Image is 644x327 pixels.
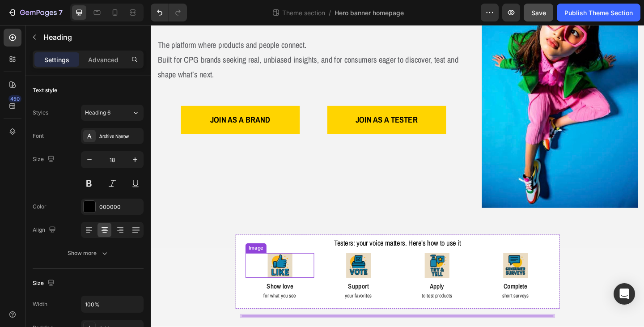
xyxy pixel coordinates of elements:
span: Hero banner homepage [335,8,404,17]
img: gempages_578484358860505985-f72d4ed7-f89a-4219-9d16-082fc9de5b75.png [212,248,239,275]
div: 000000 [99,203,141,211]
span: Heading 6 [85,109,110,117]
p: short surveys [360,291,433,299]
strong: JOIN AS A TESTER [223,97,290,109]
button: Publish Theme Section [557,4,640,21]
p: Support [189,280,262,289]
a: JOIN AS A TESTER [192,88,321,119]
span: Save [531,9,546,17]
iframe: Design area [151,25,644,327]
img: gempages_578484358860505985-a4fcda23-0921-4b9d-8d37-b63c74895164.png [383,248,410,275]
div: Archivo Narrow [99,132,141,140]
span: Theme section [280,8,327,17]
button: Heading 6 [81,105,144,121]
div: Open Intercom Messenger [614,283,635,305]
div: Publish Theme Section [564,8,633,17]
p: to test products [275,291,347,299]
div: Show more [68,249,109,258]
h2: Rich Text Editor. Editing area: main [99,231,438,243]
span: / [329,8,331,17]
div: Text style [33,86,57,94]
img: gempages_578484358860505985-e25d331b-aa7c-45a9-856a-b5eaf671603c.png [127,248,154,275]
button: Show more [33,245,144,261]
div: Font [33,132,44,140]
div: Width [33,300,47,308]
input: Auto [81,296,143,312]
p: Settings [44,55,69,64]
p: Advanced [88,55,119,64]
p: Show love [104,280,177,289]
p: 7 [59,7,63,18]
button: Save [524,4,553,21]
button: 7 [4,4,67,21]
img: gempages_578484358860505985-1976c27a-cfa9-463e-a496-c48f3208bcfe.png [298,248,325,275]
p: Heading [43,32,140,42]
p: Apply [275,280,347,289]
div: Align [33,224,58,236]
div: Undo/Redo [151,4,187,21]
p: Testers: your voice matters. Here’s how to use it [100,232,437,242]
p: your favorites [189,291,262,299]
div: Color [33,203,47,211]
p: for what you see [104,291,177,299]
div: 450 [8,95,21,102]
div: Size [33,277,56,289]
p: Complete [360,280,433,289]
div: Styles [33,109,48,117]
div: Size [33,153,56,166]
